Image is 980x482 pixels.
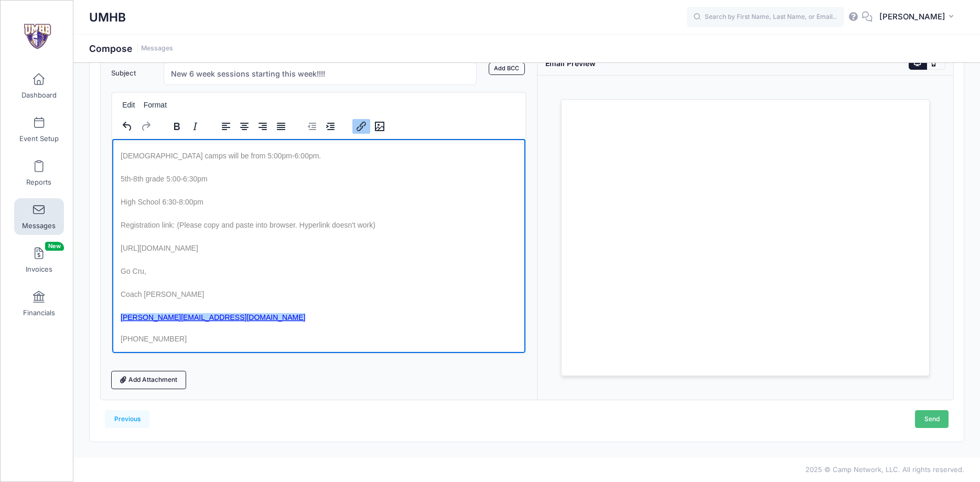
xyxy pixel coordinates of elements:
span: Go Cru, [8,128,34,136]
button: Bold [168,119,186,134]
span: Coach [PERSON_NAME] [8,151,92,159]
span: Registration link: (Please copy and paste into browser. Hyperlink doesn't work) [8,82,263,90]
button: Redo [137,119,155,134]
a: Messages [14,198,64,235]
a: Event Setup [14,111,64,148]
a: Add Attachment [111,371,187,389]
button: Insert/edit image [371,119,389,134]
span: Event Setup [19,134,59,143]
button: [PERSON_NAME] [873,5,964,29]
a: Send [915,410,949,428]
div: history [112,116,161,136]
span: 2025 © Camp Network, LLC. All rights reserved. [805,465,964,474]
button: Undo [119,119,136,134]
input: Subject [164,62,477,85]
button: Align center [235,119,253,134]
span: [DEMOGRAPHIC_DATA] camps will be from 5:00pm-6:00pm. [8,13,209,21]
button: Decrease indent [303,119,321,134]
span: Format [144,101,167,109]
iframe: Rich Text Area. Press ALT-0 for help. [112,139,526,353]
div: image [346,116,395,136]
span: Invoices [26,265,52,274]
span: High School 6:30-8:00pm [8,59,91,67]
span: [PHONE_NUMBER] [8,196,74,204]
a: UMHB [1,11,74,61]
a: Messages [141,45,173,52]
h1: UMHB [89,5,126,29]
div: Email Preview [545,58,596,69]
a: Financials [14,285,64,322]
span: Financials [23,308,55,317]
a: Reports [14,155,64,191]
label: Subject [106,62,158,85]
span: [PERSON_NAME] [879,11,945,23]
button: Justify [272,119,290,134]
input: Search by First Name, Last Name, or Email... [687,7,844,28]
span: Edit [122,101,135,109]
button: Align right [254,119,272,134]
span: Dashboard [21,91,57,100]
button: Insert/edit link [352,119,370,134]
img: UMHB [18,16,57,56]
h1: Compose [89,43,173,54]
span: Messages [22,221,56,230]
div: alignment [211,116,297,136]
span: Reports [26,178,51,187]
div: formatting [161,116,211,136]
div: indentation [297,116,346,136]
a: Add BCC [489,62,525,75]
button: Align left [217,119,235,134]
a: [PERSON_NAME][EMAIL_ADDRESS][DOMAIN_NAME] [8,174,193,183]
a: Dashboard [14,68,64,104]
span: 5th-8th grade 5:00-6:30pm [8,36,95,44]
a: Previous [105,410,149,428]
span: [URL][DOMAIN_NAME] [8,105,86,113]
span: New [45,242,64,251]
a: InvoicesNew [14,242,64,279]
button: Italic [186,119,204,134]
button: Increase indent [321,119,339,134]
